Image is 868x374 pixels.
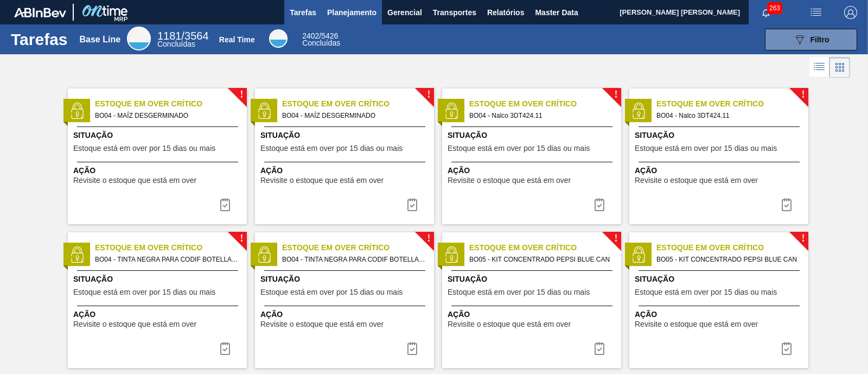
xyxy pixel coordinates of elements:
[212,194,238,215] div: Completar tarefa: 29840624
[774,194,800,215] button: icon-task complete
[535,6,578,19] span: Master Data
[635,309,806,320] span: Ação
[260,130,431,141] span: Situação
[399,338,425,359] div: Completar tarefa: 29840626
[157,31,209,48] div: Base Line
[448,165,618,176] span: Ação
[656,242,808,253] span: Estoque em Over Crítico
[469,253,612,265] span: BO05 - KIT CONCENTRADO PEPSI BLUE CAN
[73,274,244,285] span: Situação
[630,103,647,119] img: status
[302,33,340,47] div: Real Time
[387,6,422,19] span: Gerencial
[630,246,647,263] img: status
[69,103,85,119] img: status
[240,91,243,99] span: !
[448,288,590,296] span: Estoque está em over por 15 dias ou mais
[14,8,66,17] img: TNhmsLtSVTkK8tSr43FrP2fwEKptu5GPRR3wAAAABJRU5ErkJggg==
[614,91,617,99] span: !
[282,98,434,110] span: Estoque em Over Crítico
[469,242,621,253] span: Estoque em Over Crítico
[73,288,215,296] span: Estoque está em over por 15 dias ou mais
[219,198,232,211] img: icon-task complete
[635,320,758,328] span: Revisite o estoque que está em over
[774,338,800,359] div: Completar tarefa: 29840627
[801,91,805,99] span: !
[256,103,272,119] img: status
[157,30,209,42] span: / 3564
[635,130,806,141] span: Situação
[469,110,612,122] span: BO04 - Nalco 3DT424.11
[586,194,612,215] button: icon-task complete
[586,338,612,359] button: icon-task complete
[73,144,215,153] span: Estoque está em over por 15 dias ou mais
[635,274,806,285] span: Situação
[157,30,182,42] span: 1181
[399,194,425,215] div: Completar tarefa: 29840624
[282,110,425,122] span: BO04 - MAÍZ DESGERMINADO
[73,176,196,185] span: Revisite o estoque que está em over
[448,130,618,141] span: Situação
[302,31,319,40] span: 2402
[844,6,857,19] img: Logout
[443,103,459,119] img: status
[427,91,430,99] span: !
[635,176,758,185] span: Revisite o estoque que está em over
[809,57,829,78] div: Visão em Lista
[260,288,403,296] span: Estoque está em over por 15 dias ou mais
[95,110,238,122] span: BO04 - MAÍZ DESGERMINADO
[829,57,850,78] div: Visão em Cards
[219,35,255,44] div: Real Time
[399,194,425,215] button: icon-task complete
[269,29,288,48] div: Real Time
[780,342,793,355] img: icon-task complete
[95,253,238,265] span: BO04 - TINTA NEGRA PARA CODIF BOTELLA (5157E)
[656,110,800,122] span: BO04 - Nalco 3DT424.11
[801,234,805,243] span: !
[157,40,195,48] span: Concluídas
[260,309,431,320] span: Ação
[448,309,618,320] span: Ação
[593,198,606,211] img: icon-task complete
[448,274,618,285] span: Situação
[809,6,822,19] img: userActions
[487,6,524,19] span: Relatórios
[260,274,431,285] span: Situação
[427,234,430,243] span: !
[79,35,120,45] div: Base Line
[260,176,384,185] span: Revisite o estoque que está em over
[656,253,800,265] span: BO05 - KIT CONCENTRADO PEPSI BLUE CAN
[774,338,800,359] button: icon-task complete
[399,338,425,359] button: icon-task complete
[448,320,571,328] span: Revisite o estoque que está em over
[302,31,338,40] span: / 5426
[212,194,238,215] button: icon-task complete
[767,2,782,14] span: 263
[656,98,808,110] span: Estoque em Over Crítico
[69,246,85,263] img: status
[406,342,419,355] img: icon-task complete
[219,342,232,355] img: icon-task complete
[212,338,238,359] div: Completar tarefa: 29840626
[780,198,793,211] img: icon-task complete
[127,27,151,50] div: Base Line
[765,29,857,50] button: Filtro
[635,165,806,176] span: Ação
[73,309,244,320] span: Ação
[282,253,425,265] span: BO04 - TINTA NEGRA PARA CODIF BOTELLA (5157E)
[774,194,800,215] div: Completar tarefa: 29840625
[240,234,243,243] span: !
[433,6,476,19] span: Transportes
[406,198,419,211] img: icon-task complete
[256,246,272,263] img: status
[73,165,244,176] span: Ação
[327,6,376,19] span: Planejamento
[593,342,606,355] img: icon-task complete
[448,144,590,153] span: Estoque está em over por 15 dias ou mais
[95,242,247,253] span: Estoque em Over Crítico
[260,144,403,153] span: Estoque está em over por 15 dias ou mais
[586,194,612,215] div: Completar tarefa: 29840625
[282,242,434,253] span: Estoque em Over Crítico
[635,288,777,296] span: Estoque está em over por 15 dias ou mais
[448,176,571,185] span: Revisite o estoque que está em over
